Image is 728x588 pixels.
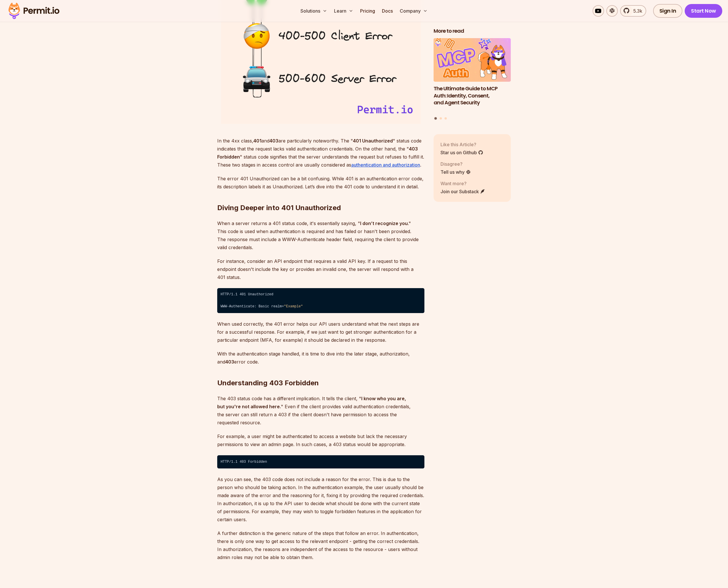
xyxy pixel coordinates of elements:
[630,7,642,14] span: 5.3k
[440,141,483,148] p: Like this Article?
[217,219,424,251] p: When a server returns a 401 status code, it's essentially saying, " ." This code is used when aut...
[434,38,511,114] li: 1 of 3
[685,4,722,18] a: Start Now
[380,5,395,17] a: Docs
[353,138,393,144] strong: 401 Unauthorized
[217,146,418,160] strong: 403 Forbidden
[217,288,424,313] code: HTTP/1.1 401 Unauthorized ⁠ WWW-Authenticate: Basic realm=
[217,180,424,212] h2: Diving Deeper into 401 Unauthorized
[269,138,278,144] strong: 403
[217,475,424,523] p: As you can see, the 403 code does not include a reason for the error. This is due to the person w...
[440,180,485,187] p: Want more?
[434,28,511,35] h2: More to read
[351,162,420,168] a: authentication and authorization
[217,529,424,561] p: A further distinction is the generic nature of the steps that follow an error. In authentication,...
[434,85,511,106] h3: The Ultimate Guide to MCP Auth: Identity, Consent, and Agent Security
[6,1,62,21] img: Permit logo
[217,355,424,388] h2: Understanding 403 Forbidden
[217,432,424,448] p: For example, a user might be authenticated to access a website but lack the necessary permissions...
[440,160,471,167] p: Disagree?
[225,359,234,365] strong: 403
[217,137,424,169] p: In the 4xx class, and are particularly noteworthy. The " " status code indicates that the request...
[434,38,511,114] a: The Ultimate Guide to MCP Auth: Identity, Consent, and Agent SecurityThe Ultimate Guide to MCP Au...
[332,5,356,17] button: Learn
[440,188,485,195] a: Join our Substack
[620,5,646,17] a: 5.3k
[217,257,424,281] p: For instance, consider an API endpoint that requires a valid API key. If a request to this endpoi...
[360,220,408,226] strong: I don’t recognize you
[217,350,424,366] p: With the authentication stage handled, it is time to dive into the later stage, authorization, an...
[434,38,511,82] img: The Ultimate Guide to MCP Auth: Identity, Consent, and Agent Security
[444,117,447,119] button: Go to slide 3
[440,168,471,175] a: Tell us why
[298,5,329,17] button: Solutions
[440,117,442,119] button: Go to slide 2
[434,117,437,120] button: Go to slide 1
[217,320,424,344] p: When used correctly, the 401 error helps our API users understand what the next steps are for a s...
[358,5,377,17] a: Pricing
[397,5,430,17] button: Company
[284,304,303,308] span: "Example"
[434,38,511,120] div: Posts
[217,175,424,191] p: The error 401 Unauthorized can be a bit confusing. While 401 is an authentication error code, its...
[253,138,261,144] strong: 401
[217,455,424,468] code: HTTP/1.1 403 Forbidden
[653,4,683,18] a: Sign In
[440,149,483,156] a: Star us on Github
[217,394,424,427] p: The 403 status code has a different implication. It tells the client, " " Even if the client prov...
